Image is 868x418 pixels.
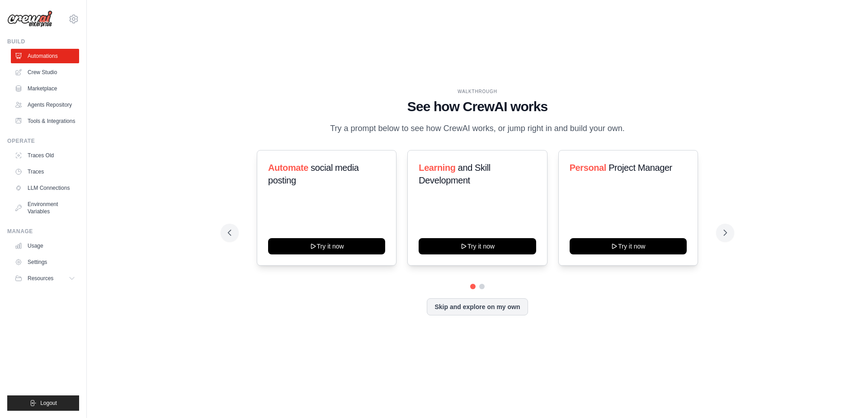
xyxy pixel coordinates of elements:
[28,275,53,282] span: Resources
[11,148,79,163] a: Traces Old
[11,98,79,112] a: Agents Repository
[570,238,687,254] button: Try it now
[228,99,727,115] h1: See how CrewAI works
[11,164,79,179] a: Traces
[7,38,79,45] div: Build
[268,238,385,254] button: Try it now
[7,137,79,145] div: Operate
[7,395,79,411] button: Logout
[11,114,79,128] a: Tools & Integrations
[11,81,79,96] a: Marketplace
[419,163,490,185] span: and Skill Development
[325,122,629,135] p: Try a prompt below to see how CrewAI works, or jump right in and build your own.
[419,238,536,254] button: Try it now
[11,181,79,195] a: LLM Connections
[427,298,528,315] button: Skip and explore on my own
[11,197,79,219] a: Environment Variables
[419,163,455,173] span: Learning
[11,239,79,253] a: Usage
[268,163,308,173] span: Automate
[570,163,606,173] span: Personal
[268,163,359,185] span: social media posting
[11,255,79,269] a: Settings
[11,271,79,286] button: Resources
[609,163,672,173] span: Project Manager
[228,88,727,95] div: WALKTHROUGH
[40,399,57,407] span: Logout
[11,49,79,63] a: Automations
[11,65,79,80] a: Crew Studio
[7,228,79,235] div: Manage
[7,10,52,28] img: Logo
